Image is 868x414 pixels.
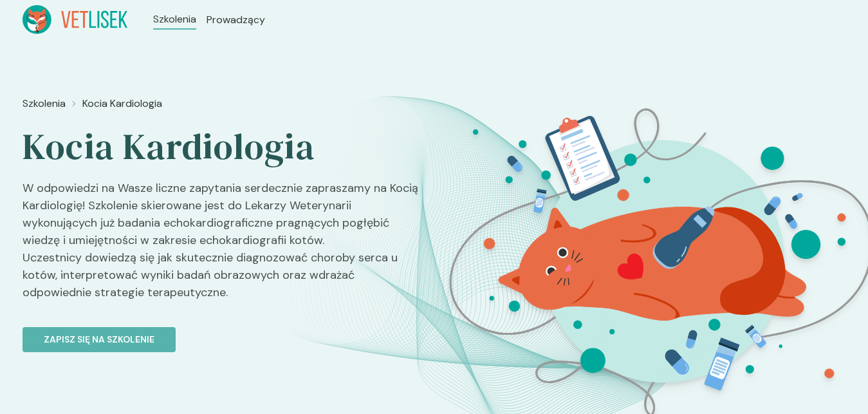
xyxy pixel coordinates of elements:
[44,333,154,346] p: Zapisz się na szkolenie
[23,327,176,352] button: Zapisz się na szkolenie
[82,96,162,111] a: Kocia Kardiologia
[207,12,265,28] a: Prowadzący
[23,312,424,352] a: Zapisz się na szkolenie
[23,180,424,312] p: W odpowiedzi na Wasze liczne zapytania serdecznie zapraszamy na Kocią Kardiologię! Szkolenie skie...
[23,96,66,111] a: Szkolenia
[23,124,424,169] h2: Kocia Kardiologia
[153,12,196,27] a: Szkolenia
